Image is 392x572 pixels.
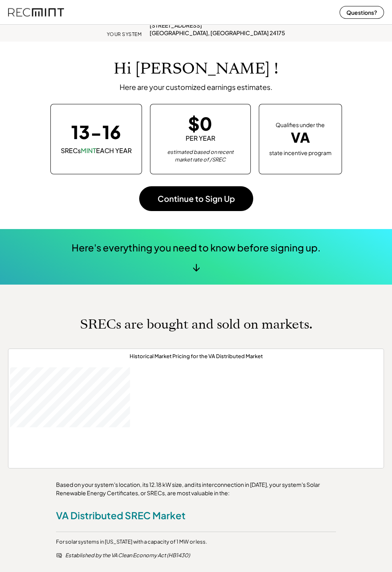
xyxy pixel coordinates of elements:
div: Here are your customized earnings estimates. [120,82,272,92]
div: VA Distributed SREC Market [56,509,186,522]
div: state incentive program [269,148,332,157]
div: Established by the VA Clean Economy Act (HB1430) [65,552,336,560]
div: For solar systems in [US_STATE] with a capacity of 1 MW or less. [56,538,207,546]
div: YOUR SYSTEM [107,31,142,38]
div: ↓ [192,261,200,273]
div: [GEOGRAPHIC_DATA], [GEOGRAPHIC_DATA] 24175 [150,29,285,37]
div: 13-16 [71,123,121,141]
div: estimated based on recent market rate of /SREC [160,148,240,164]
div: [STREET_ADDRESS] [150,22,202,30]
div: Here's everything you need to know before signing up. [72,241,321,255]
h1: Hi [PERSON_NAME] ! [114,60,278,78]
button: Continue to Sign Up [139,186,253,211]
div: SRECs EACH YEAR [61,146,132,155]
h1: SRECs are bought and sold on markets. [80,317,312,332]
div: VA [291,130,310,146]
div: $0 [188,114,212,132]
img: recmint-logotype%403x%20%281%29.jpeg [8,2,64,23]
div: Based on your system's location, its 12.18 kW size, and its interconnection in [DATE], your syste... [56,480,336,497]
font: MINT [81,146,96,155]
button: Questions? [340,6,384,19]
div: Qualifies under the [276,121,325,129]
div: PER YEAR [186,134,215,143]
div: Historical Market Pricing for the VA Distributed Market [130,353,263,360]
